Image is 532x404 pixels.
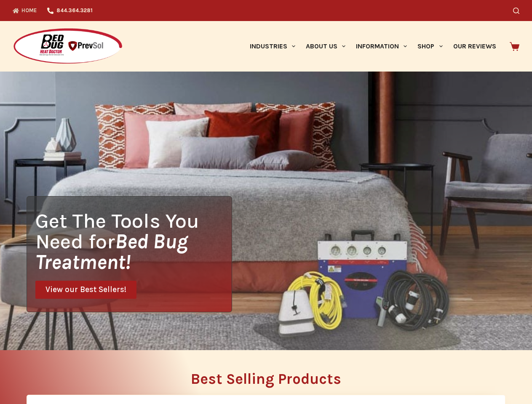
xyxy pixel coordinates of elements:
img: Prevsol/Bed Bug Heat Doctor [13,28,123,65]
a: View our Best Sellers! [35,281,136,299]
a: Our Reviews [448,21,501,72]
h2: Best Selling Products [27,372,505,386]
i: Bed Bug Treatment! [35,229,188,274]
a: About Us [300,21,350,72]
nav: Primary [244,21,501,72]
a: Shop [412,21,448,72]
a: Industries [244,21,300,72]
h1: Get The Tools You Need for [35,210,232,272]
span: View our Best Sellers! [45,286,126,294]
button: Search [513,8,519,14]
a: Information [351,21,412,72]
